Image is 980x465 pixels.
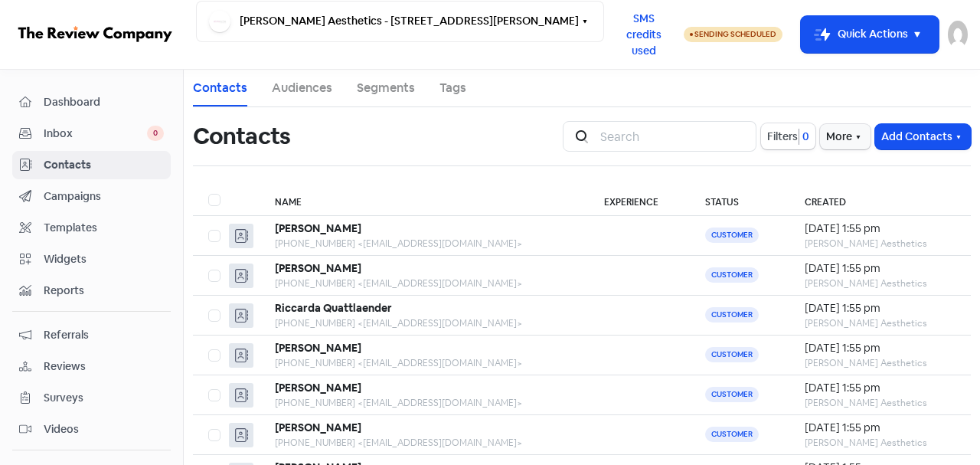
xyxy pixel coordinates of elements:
[805,420,955,436] div: [DATE] 1:55 pm
[805,436,955,450] div: [PERSON_NAME] Aesthetics
[591,121,756,152] input: Search
[12,151,171,179] a: Contacts
[705,427,759,442] span: Customer
[44,390,164,406] span: Surveys
[12,415,171,444] a: Videos
[875,124,971,149] button: Add Contacts
[44,220,164,236] span: Templates
[12,277,171,305] a: Reports
[684,25,782,44] a: Sending Scheduled
[705,228,759,243] span: Customer
[805,221,955,237] div: [DATE] 1:55 pm
[439,79,466,97] a: Tags
[694,29,776,39] span: Sending Scheduled
[44,157,164,173] span: Contacts
[805,380,955,396] div: [DATE] 1:55 pm
[799,129,809,145] span: 0
[805,237,955,251] div: [PERSON_NAME] Aesthetics
[275,421,361,434] b: [PERSON_NAME]
[275,356,573,370] div: [PHONE_NUMBER] <[EMAIL_ADDRESS][DOMAIN_NAME]>
[275,261,361,275] b: [PERSON_NAME]
[805,260,955,277] div: [DATE] 1:55 pm
[275,237,573,251] div: [PHONE_NUMBER] <[EMAIL_ADDRESS][DOMAIN_NAME]>
[44,94,164,110] span: Dashboard
[767,129,798,145] span: Filters
[44,251,164,267] span: Widgets
[805,300,955,316] div: [DATE] 1:55 pm
[147,126,164,141] span: 0
[805,340,955,356] div: [DATE] 1:55 pm
[12,88,171,116] a: Dashboard
[44,327,164,343] span: Referrals
[705,347,759,362] span: Customer
[705,387,759,402] span: Customer
[801,16,939,53] button: Quick Actions
[12,384,171,412] a: Surveys
[805,316,955,330] div: [PERSON_NAME] Aesthetics
[44,188,164,205] span: Campaigns
[275,436,573,450] div: [PHONE_NUMBER] <[EMAIL_ADDRESS][DOMAIN_NAME]>
[589,185,689,216] th: Experience
[357,79,415,97] a: Segments
[12,120,171,148] a: Inbox 0
[705,307,759,323] span: Customer
[275,316,573,330] div: [PHONE_NUMBER] <[EMAIL_ADDRESS][DOMAIN_NAME]>
[705,267,759,283] span: Customer
[44,126,147,142] span: Inbox
[196,1,604,42] button: [PERSON_NAME] Aesthetics - [STREET_ADDRESS][PERSON_NAME]
[12,352,171,381] a: Reviews
[805,356,955,370] div: [PERSON_NAME] Aesthetics
[44,283,164,299] span: Reports
[604,25,684,41] a: SMS credits used
[789,185,971,216] th: Created
[12,245,171,273] a: Widgets
[272,79,332,97] a: Audiences
[948,21,968,48] img: User
[275,277,573,290] div: [PHONE_NUMBER] <[EMAIL_ADDRESS][DOMAIN_NAME]>
[275,221,361,235] b: [PERSON_NAME]
[193,79,247,97] a: Contacts
[260,185,589,216] th: Name
[12,214,171,242] a: Templates
[805,277,955,290] div: [PERSON_NAME] Aesthetics
[820,124,871,149] button: More
[12,182,171,211] a: Campaigns
[617,11,671,59] span: SMS credits used
[44,359,164,375] span: Reviews
[44,421,164,437] span: Videos
[275,396,573,410] div: [PHONE_NUMBER] <[EMAIL_ADDRESS][DOMAIN_NAME]>
[275,381,361,395] b: [PERSON_NAME]
[761,123,815,149] button: Filters0
[275,301,392,315] b: Riccarda Quattlaender
[12,321,171,349] a: Referrals
[193,112,290,161] h1: Contacts
[275,341,361,355] b: [PERSON_NAME]
[805,396,955,410] div: [PERSON_NAME] Aesthetics
[690,185,789,216] th: Status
